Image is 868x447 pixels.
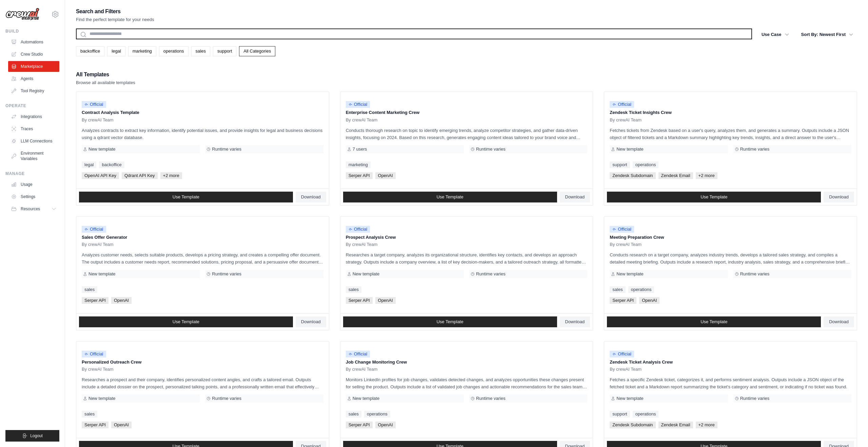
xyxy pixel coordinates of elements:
[757,28,793,41] button: Use Case
[212,271,241,277] span: Runtime varies
[159,46,189,56] a: operations
[296,316,326,327] a: Download
[76,46,104,56] a: backoffice
[8,136,59,147] a: LLM Connections
[8,61,59,72] a: Marketplace
[191,46,210,56] a: sales
[346,234,588,241] p: Prospect Analysis Crew
[5,8,39,21] img: Logo
[628,286,654,293] a: operations
[353,271,379,277] span: New template
[111,422,132,428] span: OpenAI
[346,226,370,233] span: Official
[610,172,655,179] span: Zendesk Subdomain
[824,316,854,327] a: Download
[375,172,396,179] span: OpenAI
[633,161,659,168] a: operations
[122,172,158,179] span: Qdrant API Key
[353,147,367,152] span: 7 users
[633,411,659,417] a: operations
[8,148,59,164] a: Environment Variables
[610,127,851,141] p: Fetches tickets from Zendesk based on a user's query, analyzes them, and generates a summary. Out...
[610,376,851,390] p: Fetches a specific Zendesk ticket, categorizes it, and performs sentiment analysis. Outputs inclu...
[82,376,323,390] p: Researches a prospect and their company, identifies personalized content angles, and crafts a tai...
[82,226,106,233] span: Official
[79,316,293,327] a: Use Template
[610,234,851,241] p: Meeting Preparation Crew
[8,49,59,60] a: Crew Studio
[476,147,506,152] span: Runtime varies
[107,46,125,56] a: legal
[88,147,115,152] span: New template
[346,127,588,141] p: Conducts thorough research on topic to identify emerging trends, analyze competitor strategies, a...
[346,172,373,179] span: Serper API
[76,16,154,23] p: Find the perfect template for your needs
[346,286,361,293] a: sales
[8,111,59,122] a: Integrations
[8,37,59,47] a: Automations
[436,319,463,325] span: Use Template
[346,242,378,247] span: By crewAI Team
[301,194,321,200] span: Download
[616,396,643,401] span: New template
[701,319,727,325] span: Use Template
[8,179,59,190] a: Usage
[8,203,59,214] button: Resources
[658,172,693,179] span: Zendesk Email
[76,79,135,86] p: Browse all available templates
[610,422,655,428] span: Zendesk Subdomain
[5,430,59,442] button: Logout
[740,396,770,401] span: Runtime varies
[346,367,378,372] span: By crewAI Team
[5,28,59,34] div: Build
[212,396,241,401] span: Runtime varies
[346,251,588,266] p: Researches a target company, analyzes its organizational structure, identifies key contacts, and ...
[346,376,588,390] p: Monitors LinkedIn profiles for job changes, validates detected changes, and analyzes opportunitie...
[213,46,236,56] a: support
[160,172,182,179] span: +2 more
[560,316,590,327] a: Download
[375,297,396,304] span: OpenAI
[8,123,59,134] a: Traces
[607,316,821,327] a: Use Template
[343,192,557,202] a: Use Template
[111,297,132,304] span: OpenAI
[610,367,642,372] span: By crewAI Team
[82,286,97,293] a: sales
[696,422,717,428] span: +2 more
[346,161,371,168] a: marketing
[658,422,693,428] span: Zendesk Email
[610,242,642,247] span: By crewAI Team
[610,109,851,116] p: Zendesk Ticket Insights Crew
[476,271,506,277] span: Runtime varies
[99,161,124,168] a: backoffice
[740,271,770,277] span: Runtime varies
[82,297,108,304] span: Serper API
[82,411,97,417] a: sales
[82,101,106,108] span: Official
[353,396,379,401] span: New template
[610,351,634,357] span: Official
[82,109,323,116] p: Contract Analysis Template
[212,147,241,152] span: Runtime varies
[436,194,463,200] span: Use Template
[82,351,106,357] span: Official
[346,359,588,366] p: Job Change Monitoring Crew
[610,161,630,168] a: support
[797,28,857,41] button: Sort By: Newest First
[610,297,636,304] span: Serper API
[296,192,326,202] a: Download
[476,396,506,401] span: Runtime varies
[8,85,59,96] a: Tool Registry
[829,319,849,325] span: Download
[701,194,727,200] span: Use Template
[610,226,634,233] span: Official
[5,171,59,176] div: Manage
[364,411,390,417] a: operations
[829,194,849,200] span: Download
[88,396,115,401] span: New template
[616,147,643,152] span: New template
[82,127,323,141] p: Analyzes contracts to extract key information, identify potential issues, and provide insights fo...
[696,172,717,179] span: +2 more
[375,422,396,428] span: OpenAI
